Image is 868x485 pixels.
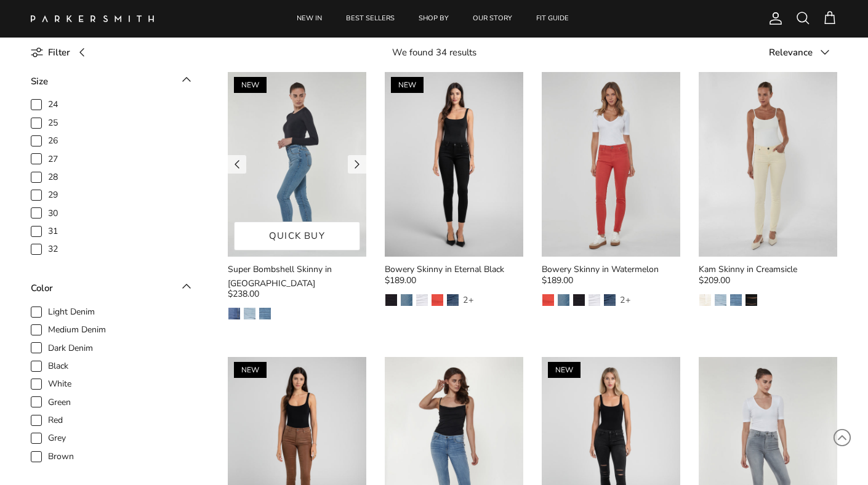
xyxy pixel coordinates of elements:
a: Bowery Skinny in Eternal Black $189.00 Eternal BlackCoveEternal WhiteWatermelonShoreline 2+ [385,263,523,307]
img: Laguna [730,294,742,306]
span: $238.00 [228,287,259,301]
div: 2+ [462,294,474,306]
a: Laguna [729,294,742,307]
a: Next [348,155,366,174]
span: Red [48,414,63,427]
a: Phantom Destroyed [745,294,758,307]
a: Filter [31,38,94,66]
span: Grey [48,432,66,444]
a: Brentwood [228,307,241,320]
span: Medium Denim [48,324,106,336]
img: Laguna [259,308,271,319]
img: Phantom Destroyed [745,294,757,306]
a: Account [763,11,783,26]
span: Light Denim [48,306,95,318]
span: $209.00 [699,274,730,287]
a: Previous [228,155,246,174]
a: 2+ [619,294,648,307]
button: Relevance [769,39,837,66]
span: 30 [48,207,58,220]
a: Eternal White [588,294,601,307]
span: 26 [48,135,58,147]
span: Green [48,396,71,409]
span: 31 [48,225,58,238]
div: Size [31,74,48,89]
span: 27 [48,153,58,166]
img: Brentwood [228,308,240,319]
span: Filter [48,45,70,60]
a: Watermelon [542,294,555,307]
span: $189.00 [385,274,416,287]
div: Bowery Skinny in Watermelon [542,263,680,276]
span: 28 [48,171,58,183]
toggle-target: Color [31,279,191,305]
div: Kam Skinny in Creamsicle [699,263,837,276]
span: Black [48,360,68,372]
a: Eternal Black [573,294,585,307]
a: Malibu [243,307,256,320]
svg: Scroll to Top [833,428,851,447]
a: Eternal Black [385,294,398,307]
a: Watermelon [431,294,444,307]
img: Cove [558,294,569,306]
toggle-target: Size [31,72,191,98]
a: Kam Skinny in Creamsicle $209.00 CreamsickleMalibu DestroyLagunaPhantom Destroyed [699,263,837,307]
span: 25 [48,117,58,129]
img: Eternal Black [385,294,397,306]
a: 2+ [462,294,491,307]
img: Shoreline [447,294,459,306]
img: Eternal Black [573,294,585,306]
img: Eternal White [416,294,428,306]
img: Shoreline [604,294,616,306]
span: $189.00 [542,274,573,287]
div: We found 34 results [319,45,549,60]
a: Eternal White [416,294,428,307]
img: Malibu [244,308,255,319]
span: Dark Denim [48,342,93,355]
span: 29 [48,189,58,201]
img: Cove [401,294,412,306]
img: Watermelon [542,294,554,306]
a: Creamsickle [699,294,712,307]
a: Bowery Skinny in Watermelon $189.00 WatermelonCoveEternal BlackEternal WhiteShoreline 2+ [542,263,680,307]
img: Parker Smith [31,15,154,22]
img: Malibu Destroy [715,294,726,306]
a: Laguna [259,307,271,320]
span: 32 [48,243,58,255]
a: Super Bombshell Skinny in [GEOGRAPHIC_DATA] $238.00 BrentwoodMalibuLaguna [228,263,366,320]
span: Brown [48,451,74,463]
a: Quick buy [234,222,360,251]
img: Eternal White [589,294,600,306]
a: Cove [557,294,570,307]
img: Watermelon [432,294,443,306]
img: Creamsickle [699,294,711,306]
a: Shoreline [446,294,459,307]
a: Shoreline [603,294,616,307]
span: 24 [48,98,58,111]
span: White [48,378,71,390]
span: Relevance [769,46,813,58]
div: Super Bombshell Skinny in [GEOGRAPHIC_DATA] [228,263,366,291]
div: Bowery Skinny in Eternal Black [385,263,523,276]
a: Malibu Destroy [714,294,727,307]
div: Color [31,281,53,295]
div: 2+ [619,294,631,306]
a: Cove [400,294,413,307]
